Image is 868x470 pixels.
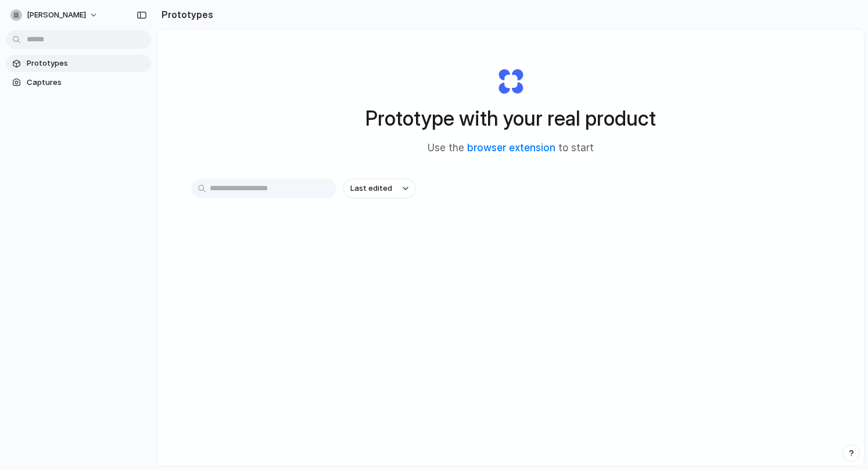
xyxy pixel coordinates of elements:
span: Captures [27,77,146,88]
span: [PERSON_NAME] [27,9,86,21]
h2: Prototypes [157,8,213,22]
a: Prototypes [6,55,151,72]
span: Prototypes [27,58,146,69]
span: Use the to start [428,141,594,156]
a: browser extension [467,142,555,154]
button: Last edited [343,179,415,198]
button: [PERSON_NAME] [6,6,104,24]
a: Captures [6,74,151,91]
span: Last edited [350,183,392,194]
h1: Prototype with your real product [365,103,656,134]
